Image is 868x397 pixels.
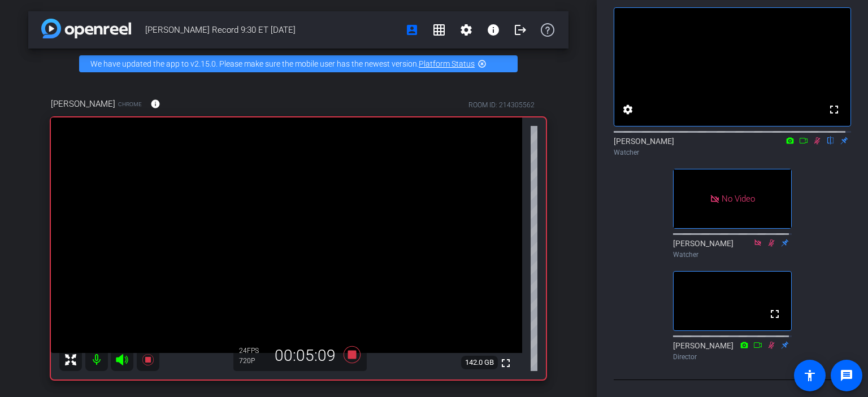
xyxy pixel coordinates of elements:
[51,98,115,110] span: [PERSON_NAME]
[405,23,419,37] mat-icon: account_box
[673,250,792,260] div: Watcher
[118,100,142,108] span: Chrome
[468,100,535,110] div: ROOM ID: 214305562
[419,59,475,68] a: Platform Status
[239,356,267,365] div: 720P
[459,23,473,37] mat-icon: settings
[514,23,527,37] mat-icon: logout
[768,307,782,321] mat-icon: fullscreen
[150,99,160,109] mat-icon: info
[827,103,841,116] mat-icon: fullscreen
[239,346,267,355] div: 24
[621,103,635,116] mat-icon: settings
[247,347,259,355] span: FPS
[673,238,792,260] div: [PERSON_NAME]
[722,194,755,204] span: No Video
[145,19,398,41] span: [PERSON_NAME] Record 9:30 ET [DATE]
[499,356,513,370] mat-icon: fullscreen
[614,136,851,158] div: [PERSON_NAME]
[824,135,837,145] mat-icon: flip
[79,55,518,72] div: We have updated the app to v2.15.0. Please make sure the mobile user has the newest version.
[461,356,498,369] span: 142.0 GB
[673,340,792,362] div: [PERSON_NAME]
[673,352,792,362] div: Director
[614,147,851,158] div: Watcher
[840,369,853,382] mat-icon: message
[487,23,500,37] mat-icon: info
[478,59,487,68] mat-icon: highlight_off
[267,346,343,365] div: 00:05:09
[803,369,817,382] mat-icon: accessibility
[432,23,446,37] mat-icon: grid_on
[41,19,131,38] img: app-logo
